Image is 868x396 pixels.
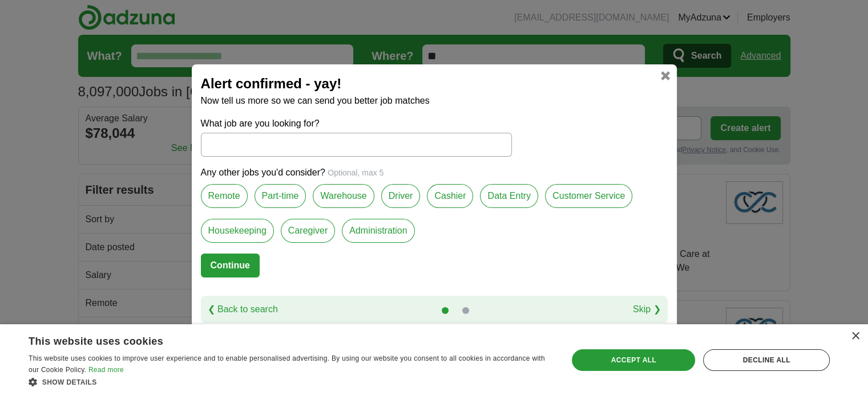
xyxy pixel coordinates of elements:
div: Accept all [572,349,695,371]
label: What job are you looking for? [201,117,512,130]
button: Continue [201,254,260,277]
div: Show details [29,376,552,387]
h2: Alert confirmed - yay! [201,74,668,94]
label: Customer Service [545,184,632,208]
span: Show details [42,378,97,386]
label: Part-time [255,184,306,208]
label: Driver [381,184,421,208]
a: Read more, opens a new window [88,366,124,374]
div: Close [851,332,859,341]
label: Caregiver [281,219,335,243]
label: Cashier [427,184,473,208]
span: This website uses cookies to improve user experience and to enable personalised advertising. By u... [29,354,545,374]
div: This website uses cookies [29,331,523,348]
label: Administration [342,219,414,243]
a: ❮ Back to search [208,303,278,316]
p: Now tell us more so we can send you better job matches [201,94,668,108]
p: Any other jobs you'd consider? [201,166,668,179]
span: Optional, max 5 [328,168,383,177]
label: Remote [201,184,248,208]
div: Decline all [703,349,830,371]
label: Warehouse [313,184,374,208]
a: Skip ❯ [633,303,661,316]
label: Data Entry [480,184,538,208]
label: Housekeeping [201,219,274,243]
